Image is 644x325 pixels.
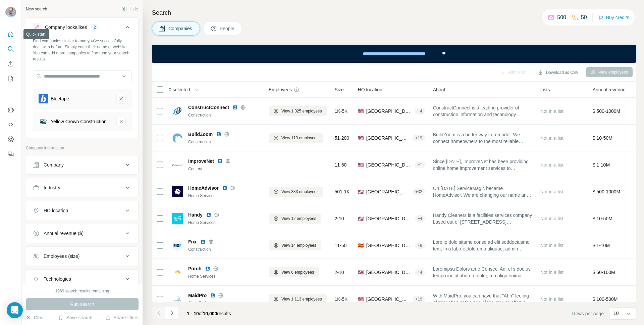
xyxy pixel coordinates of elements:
div: Home Services [188,273,261,279]
div: Find companies similar to one you've successfully dealt with before. Simply enter their name or w... [33,38,131,62]
div: New search [26,6,47,12]
div: + 4 [415,216,425,222]
div: HQ location [44,207,68,214]
span: $ 50-100M [593,270,615,275]
span: 🇺🇸 [358,188,364,195]
span: BuildZoom [188,131,213,138]
span: Porch [188,265,202,272]
img: LinkedIn logo [217,158,223,164]
span: 1K-5K [335,108,348,114]
button: Employees (size) [26,248,138,264]
span: [GEOGRAPHIC_DATA], [US_STATE] [366,161,412,168]
span: - [269,162,270,168]
button: Use Surfe API [5,119,16,131]
span: 0 selected [169,86,190,93]
div: 1969 search results remaining [55,288,109,294]
span: 51-200 [335,135,350,141]
button: Hide [117,4,143,14]
span: 2-10 [335,215,344,222]
span: 🇺🇸 [358,296,364,303]
div: Yellow Crown Construction [51,118,107,125]
button: Feedback [5,148,16,160]
span: Since [DATE], ImproveNet has been providing online home improvement services to homeowners, home ... [433,158,532,172]
button: Company [26,157,138,173]
button: My lists [5,73,16,85]
div: + 19 [413,135,425,141]
span: View 12 employees [281,216,316,222]
img: Yellow Crown Construction-logo [39,117,48,126]
span: HomeAdvisor [188,185,219,191]
button: Enrich CSV [5,58,16,70]
span: 11-50 [335,161,347,168]
span: ConstructConnect is a leading provider of construction information and technology solutions. We h... [433,104,532,118]
span: 10,000 [203,311,217,316]
span: Size [335,86,344,93]
span: ConstructConnect [188,104,229,111]
span: 🇺🇸 [358,269,364,276]
span: [GEOGRAPHIC_DATA], [GEOGRAPHIC_DATA] [366,269,412,276]
span: $ 10-50M [593,135,612,141]
span: With MaidPro, you can have that "Ahh" feeling of relaxation at the end of the day, as often as yo... [433,292,532,306]
button: Buy credits [598,13,629,22]
button: Annual revenue ($) [26,225,138,241]
span: 🇺🇸 [358,108,364,114]
span: Not in a list [540,216,563,221]
p: 10 [613,310,619,317]
div: Annual revenue ($) [44,230,84,237]
button: Industry [26,180,138,196]
img: Logo of ConstructConnect [172,106,183,117]
span: results [187,311,231,316]
span: View 333 employees [281,189,319,195]
div: Company [44,161,64,168]
span: Not in a list [540,135,563,141]
div: + 19 [413,296,425,302]
img: Bluetape-logo [39,94,48,103]
button: View 6 employees [269,267,319,277]
div: CleanTech [188,300,261,306]
img: LinkedIn logo [206,212,211,218]
div: + 32 [413,189,425,195]
div: Technologies [44,276,71,282]
p: 500 [557,13,566,21]
span: 11-50 [335,242,347,249]
span: Not in a list [540,243,563,248]
div: 2 [91,24,99,30]
span: [GEOGRAPHIC_DATA], Golden [366,188,410,195]
button: View 113 employees [269,133,323,143]
span: $ 500-1000M [593,108,621,114]
button: View 12 employees [269,214,321,224]
button: Bluetape-remove-button [116,94,126,103]
span: of [199,311,203,316]
span: Lore ip dolo sitame conse ad elit seddoeiusmo tem, in u labo-etdolorema aliquae, admin veniamq no... [433,239,532,252]
span: Fixr [188,238,197,245]
span: View 1,113 employees [281,296,322,302]
span: 1K-5K [335,296,348,303]
span: 🇺🇸 [358,161,364,168]
span: View 113 employees [281,135,319,141]
span: $ 100-500M [593,296,618,302]
img: LinkedIn logo [200,239,206,244]
div: + 4 [415,108,425,114]
button: View 333 employees [269,187,323,197]
span: 🇪🇸 [358,242,364,249]
span: People [220,25,235,32]
span: 🇺🇸 [358,215,364,222]
span: Not in a list [540,189,563,194]
span: Lists [540,86,550,93]
img: Logo of Porch [172,267,183,278]
span: $ 1-10M [593,162,610,168]
div: Construction [188,139,261,145]
div: + 4 [415,269,425,275]
div: + 8 [415,242,425,248]
span: 1 - 10 [187,311,199,316]
span: View 14 employees [281,242,316,248]
div: + 1 [415,162,425,168]
iframe: Banner [152,45,636,63]
span: Companies [168,25,193,32]
p: 50 [581,13,587,21]
div: Bluetape [51,95,69,102]
button: Quick start [5,28,16,40]
div: Home Services [188,193,261,199]
img: Logo of HomeAdvisor [172,186,183,197]
div: Employees (size) [44,253,79,260]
